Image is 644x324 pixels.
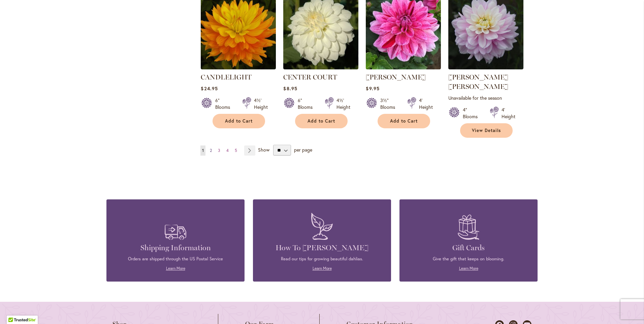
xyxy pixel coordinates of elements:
a: Charlotte Mae [448,64,523,71]
h4: Shipping Information [117,243,234,253]
button: Add to Cart [295,114,348,128]
div: 4" Blooms [463,106,482,120]
span: 1 [202,148,204,153]
a: 3 [216,145,222,156]
p: Read our tips for growing beautiful dahlias. [263,256,381,262]
div: 4½' Height [254,97,268,110]
span: Show [258,147,269,153]
a: [PERSON_NAME] [PERSON_NAME] [448,73,508,91]
div: 6" Blooms [215,97,234,110]
a: Learn More [459,266,478,271]
span: View Details [472,128,501,133]
a: 2 [208,145,214,156]
span: Add to Cart [225,118,253,124]
span: 3 [218,148,220,153]
button: Add to Cart [378,114,430,128]
a: [PERSON_NAME] [366,73,426,81]
a: Learn More [166,266,185,271]
a: CANDLELIGHT [201,73,252,81]
a: 5 [233,145,239,156]
div: 3½" Blooms [380,97,399,110]
span: 5 [235,148,237,153]
span: Add to Cart [390,118,418,124]
a: CHA CHING [366,64,441,71]
span: $9.95 [366,85,379,92]
p: Unavailable for the season [448,95,523,101]
span: 4 [226,148,229,153]
div: 6" Blooms [298,97,317,110]
span: 2 [210,148,212,153]
span: Add to Cart [308,118,335,124]
div: 4' Height [502,106,515,120]
a: Learn More [313,266,332,271]
iframe: Launch Accessibility Center [5,300,24,319]
div: 4' Height [419,97,433,110]
a: View Details [460,123,513,138]
a: CENTER COURT [283,64,358,71]
span: per page [294,147,312,153]
a: 4 [225,145,230,156]
h4: Gift Cards [410,243,527,253]
p: Orders are shipped through the US Postal Service [117,256,234,262]
h4: How To [PERSON_NAME] [263,243,381,253]
p: Give the gift that keeps on blooming. [410,256,527,262]
a: CANDLELIGHT [201,64,276,71]
button: Add to Cart [213,114,265,128]
div: 4½' Height [336,97,350,110]
span: $24.95 [201,85,218,92]
span: $8.95 [283,85,297,92]
a: CENTER COURT [283,73,337,81]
